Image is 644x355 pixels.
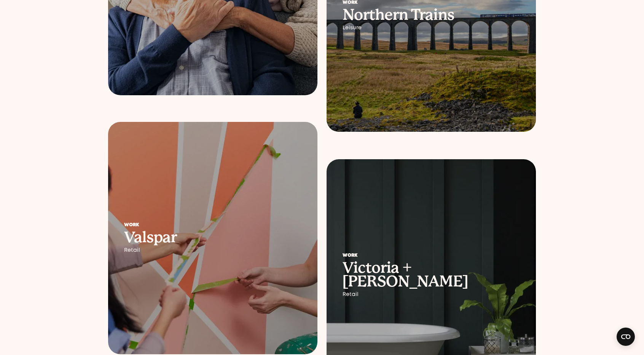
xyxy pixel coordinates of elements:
h2: Valspar [124,230,301,244]
div: Leisure [343,25,520,31]
div: Work [124,223,301,227]
div: Retail [124,247,301,253]
h2: Victoria + [PERSON_NAME] [343,261,520,288]
div: Retail [343,291,520,297]
h2: Northern Trains [343,8,520,22]
button: Open CMP widget [617,328,635,346]
div: Work [343,0,520,5]
a: Valspar Work Valspar Retail [108,122,317,354]
div: Work [343,253,520,258]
